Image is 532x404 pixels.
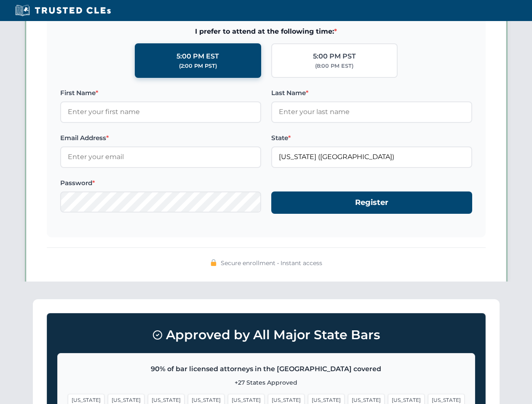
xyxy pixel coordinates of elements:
[221,258,322,268] span: Secure enrollment • Instant access
[210,259,217,266] img: 🔒
[68,378,465,387] p: +27 States Approved
[271,133,472,143] label: State
[176,51,219,62] div: 5:00 PM EST
[271,101,472,122] input: Enter your last name
[60,146,261,167] input: Enter your email
[60,178,261,188] label: Password
[57,324,475,346] h3: Approved by All Major State Bars
[60,133,261,143] label: Email Address
[60,88,261,98] label: First Name
[271,146,472,167] input: Florida (FL)
[271,191,472,214] button: Register
[315,62,353,70] div: (8:00 PM EST)
[179,62,217,70] div: (2:00 PM PST)
[60,26,472,37] span: I prefer to attend at the following time:
[271,88,472,98] label: Last Name
[68,364,465,375] p: 90% of bar licensed attorneys in the [GEOGRAPHIC_DATA] covered
[313,51,356,62] div: 5:00 PM PST
[60,101,261,122] input: Enter your first name
[13,4,113,17] img: Trusted CLEs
